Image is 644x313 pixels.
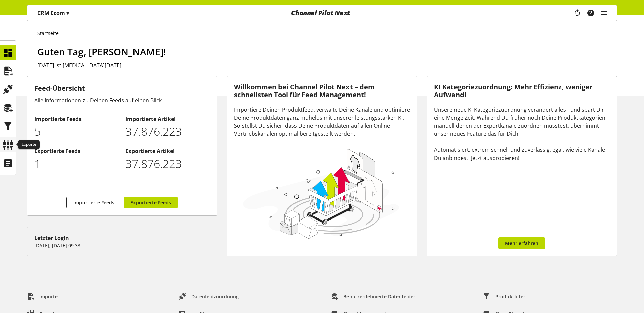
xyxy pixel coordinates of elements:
h2: Exportierte Artikel [125,147,210,155]
div: Unsere neue KI Kategoriezuordnung verändert alles - und spart Dir eine Menge Zeit. Während Du frü... [434,106,610,162]
span: Guten Tag, [PERSON_NAME]! [37,45,166,58]
a: Exportierte Feeds [124,197,178,208]
div: Alle Informationen zu Deinen Feeds auf einen Blick [34,96,210,104]
p: [DATE], [DATE] 09:33 [34,242,210,249]
span: Mehr erfahren [505,240,538,247]
span: Datenfeldzuordnung [191,293,239,300]
h2: [DATE] ist [MEDICAL_DATA][DATE] [37,61,617,69]
a: Benutzerdefinierte Datenfelder [326,290,421,302]
p: CRM Ecom [37,9,69,17]
p: 37876223 [125,155,210,172]
span: Importierte Feeds [73,199,114,206]
div: Importiere Deinen Produktfeed, verwalte Deine Kanäle und optimiere Deine Produktdaten ganz mühelo... [234,106,410,138]
a: Datenfeldzuordnung [173,290,244,302]
p: 5 [34,123,118,140]
div: Letzter Login [34,234,210,242]
h3: KI Kategoriezuordnung: Mehr Effizienz, weniger Aufwand! [434,83,610,99]
p: 1 [34,155,118,172]
nav: main navigation [27,5,617,21]
h2: Importierte Artikel [125,115,210,123]
h3: Feed-Übersicht [34,83,210,93]
a: Importierte Feeds [66,197,121,208]
div: Exporte [18,140,40,149]
a: Produktfilter [478,290,531,302]
h2: Importierte Feeds [34,115,118,123]
a: Importe [21,290,63,302]
span: Benutzerdefinierte Datenfelder [343,293,415,300]
h3: Willkommen bei Channel Pilot Next – dem schnellsten Tool für Feed Management! [234,83,410,99]
span: Produktfilter [495,293,525,300]
span: Exportierte Feeds [130,199,171,206]
h2: Exportierte Feeds [34,147,118,155]
span: Importe [39,293,58,300]
span: ▾ [66,9,69,17]
img: 78e1b9dcff1e8392d83655fcfc870417.svg [241,146,401,241]
a: Mehr erfahren [498,237,545,249]
p: 37876223 [125,123,210,140]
